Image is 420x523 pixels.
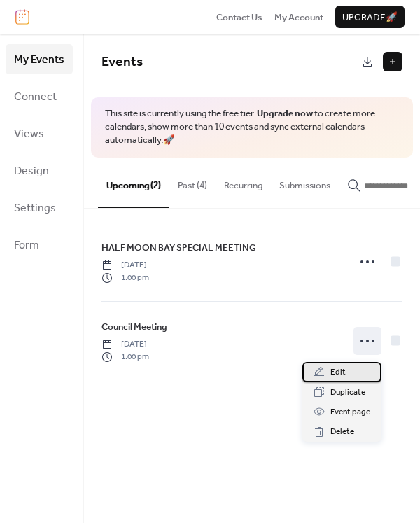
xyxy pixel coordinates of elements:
[6,193,73,223] a: Settings
[14,86,57,108] span: Connect
[101,320,167,334] span: Council Meeting
[101,351,149,363] span: 1:00 pm
[274,10,323,24] a: My Account
[216,158,271,207] button: Recurring
[14,160,49,182] span: Design
[101,259,149,272] span: [DATE]
[101,272,149,284] span: 1:00 pm
[98,158,169,208] button: Upcoming (2)
[101,240,256,256] a: HALF MOON BAY SPECIAL MEETING
[335,6,405,28] button: Upgrade🚀
[342,11,398,25] span: Upgrade 🚀
[216,10,262,24] a: Contact Us
[14,123,44,145] span: Views
[101,319,167,335] a: Council Meeting
[271,158,339,207] button: Submissions
[105,107,399,147] span: This site is currently using the free tier. to create more calendars, show more than 10 events an...
[330,405,370,419] span: Event page
[274,11,323,25] span: My Account
[330,365,346,379] span: Edit
[6,155,73,186] a: Design
[14,197,56,219] span: Settings
[330,425,354,439] span: Delete
[216,11,262,25] span: Contact Us
[6,230,73,260] a: Form
[330,386,365,400] span: Duplicate
[101,338,149,351] span: [DATE]
[15,9,29,25] img: logo
[14,235,39,256] span: Form
[14,49,64,71] span: My Events
[6,44,73,74] a: My Events
[169,158,216,207] button: Past (4)
[101,241,256,255] span: HALF MOON BAY SPECIAL MEETING
[6,81,73,111] a: Connect
[257,104,313,123] a: Upgrade now
[6,118,73,148] a: Views
[101,49,143,75] span: Events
